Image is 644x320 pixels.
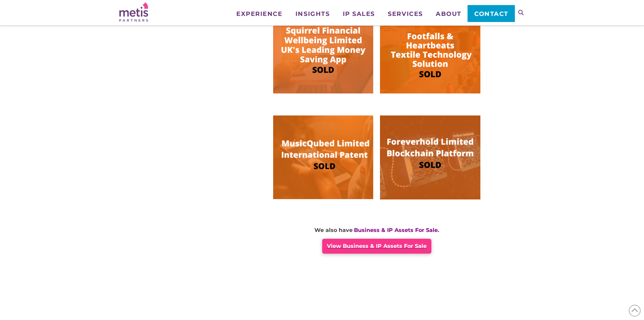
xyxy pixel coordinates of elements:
img: Image [380,115,480,199]
img: MusicQubed [273,115,373,199]
span: Insights [295,11,330,17]
span: Contact [474,11,508,17]
strong: Business & IP Assets For Sale. [354,227,439,233]
a: Contact [468,5,515,22]
span: Back to Top [629,305,641,317]
span: IP Sales [343,11,375,17]
img: Metis Partners [119,2,148,22]
span: Experience [236,11,282,17]
a: View Business & IP Assets For Sale [322,239,431,254]
span: Services [388,11,423,17]
span: View Business & IP Assets For Sale [327,243,427,249]
span: About [436,11,461,17]
img: IP Sold [273,9,373,93]
strong: We also have [314,227,353,233]
img: Image [380,9,480,93]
